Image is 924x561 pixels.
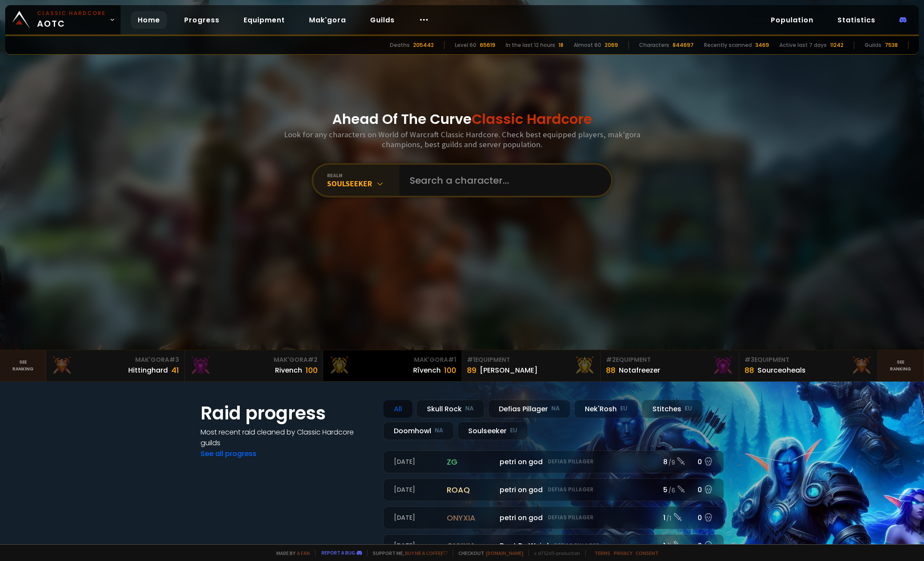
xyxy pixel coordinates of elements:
[865,41,881,49] div: Guilds
[281,129,644,149] h3: Look for any characters on World of Warcraft Classic Hardcore. Check best equipped players, mak'g...
[506,41,555,49] div: In the last 12 hours
[878,350,924,381] a: Seeranking
[550,540,603,551] span: Pilzyfraud
[745,355,754,364] span: # 3
[466,515,477,523] small: 66k
[601,350,739,381] a: #2Equipment88Notafreezer
[755,41,769,49] div: 3469
[390,41,410,49] div: Deaths
[574,41,601,49] div: Almost 60
[363,11,402,29] a: Guilds
[492,487,510,495] small: 298.5k
[383,506,724,529] a: [DATE]onyxiapetri on godDefias Pillager1 /10
[465,404,474,413] small: NA
[467,364,476,376] div: 89
[453,484,510,495] span: Mullitrash
[457,422,528,440] div: Soulseeker
[321,549,355,556] a: Report a bug
[605,41,618,49] div: 2069
[685,404,692,413] small: EU
[323,350,462,381] a: Mak'Gora#1Rîvench100
[405,550,448,556] a: Buy me a coffee
[704,41,752,49] div: Recently scanned
[302,11,353,29] a: Mak'gora
[669,514,701,522] span: See details
[383,534,724,557] a: [DATE]onyxiaDont Be WeirdDefias Pillager1 /10
[669,486,701,494] span: See details
[480,365,538,376] div: [PERSON_NAME]
[488,400,571,418] div: Defias Pillager
[383,400,413,418] div: All
[639,41,669,49] div: Characters
[275,365,302,376] div: Rivench
[51,355,179,364] div: Mak'Gora
[574,400,638,418] div: Nek'Rosh
[642,400,703,418] div: Stitches
[327,179,399,188] div: Soulseeker
[201,449,256,459] a: See all progress
[745,355,872,364] div: Equipment
[669,542,701,550] span: See details
[885,41,898,49] div: 7538
[614,550,632,556] a: Privacy
[510,426,517,435] small: EU
[462,350,600,381] a: #1Equipment89[PERSON_NAME]
[237,11,292,29] a: Equipment
[367,550,448,556] span: Support me,
[636,550,658,556] a: Consent
[332,109,592,129] h1: Ahead Of The Curve
[131,11,167,29] a: Home
[46,350,185,381] a: Mak'Gora#3Hittinghard41
[453,456,510,467] span: Mullitrash
[619,365,660,376] div: Notafreezer
[606,355,616,364] span: # 2
[559,41,563,49] div: 18
[453,540,505,551] span: Yoohtroll
[177,11,226,29] a: Progress
[480,41,495,49] div: 65619
[405,165,601,196] input: Search a character...
[383,450,724,473] a: [DATE]zgpetri on godDefias Pillager8 /90
[394,458,410,466] small: MVP
[308,355,318,364] span: # 2
[618,487,636,495] small: 145.2k
[528,550,580,556] span: v. d752d5 - production
[394,514,410,522] small: MVP
[394,486,410,494] small: MVP
[472,109,592,129] span: Classic Hardcore
[606,364,615,376] div: 88
[327,172,399,179] div: realm
[435,426,443,435] small: NA
[201,400,373,427] h1: Raid progress
[306,364,318,376] div: 100
[551,404,560,413] small: NA
[467,355,475,364] span: # 1
[271,550,310,556] span: Made by
[169,355,179,364] span: # 3
[394,542,410,550] small: MVP
[201,427,373,448] h4: Most recent raid cleaned by Classic Hardcore guilds
[328,355,456,364] div: Mak'Gora
[37,9,106,30] span: AOTC
[594,550,610,556] a: Terms
[190,355,318,364] div: Mak'Gora
[490,543,505,551] small: 86.2k
[830,41,844,49] div: 11242
[779,41,827,49] div: Active last 7 days
[575,515,584,523] small: 12k
[831,11,882,29] a: Statistics
[486,550,523,556] a: [DOMAIN_NAME]
[555,456,605,467] span: Clunked
[171,364,179,376] div: 41
[413,365,441,376] div: Rîvench
[413,41,434,49] div: 205442
[416,400,485,418] div: Skull Rock
[764,11,820,29] a: Population
[739,350,878,381] a: #3Equipment88Sourceoheals
[669,458,701,466] span: See details
[606,355,734,364] div: Equipment
[383,478,724,501] a: [DATE]roaqpetri on godDefias Pillager5 /60
[453,550,523,556] span: Checkout
[673,41,694,49] div: 844697
[5,5,121,34] a: Classic HardcoreAOTC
